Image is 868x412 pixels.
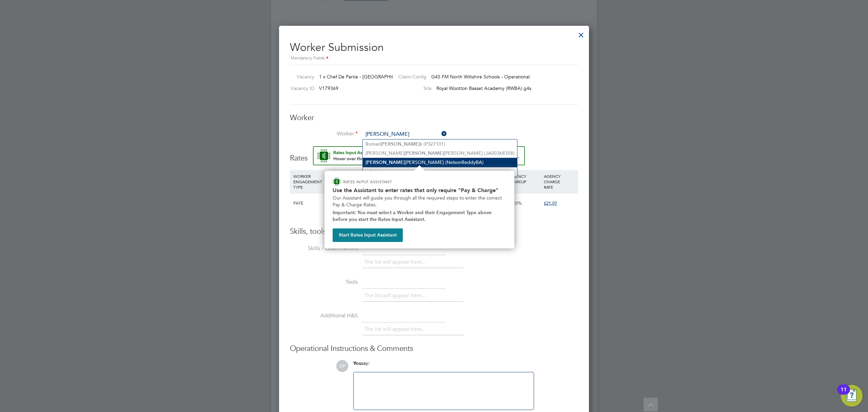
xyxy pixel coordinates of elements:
[290,245,358,252] label: Skills / Qualifications
[380,141,420,147] b: [PERSON_NAME]
[364,325,428,334] li: The list will appear here...
[363,167,517,176] li: + Add new
[544,200,557,206] span: £21.07
[290,279,358,286] label: Tools
[343,179,428,185] p: RATES INPUT ASSISTANT
[313,146,525,165] button: Rate Assistant
[290,227,578,237] h3: Skills, tools, H&S
[431,74,530,80] span: G4S FM North Wiltshire Schools - Operational
[287,85,314,91] label: Vacancy ID
[290,35,578,62] h2: Worker Submission
[333,210,493,222] strong: Important: You must select a Worker and their Engagement Type above before you start the Rates In...
[333,228,403,242] button: Start Rates Input Assistant
[287,74,314,80] label: Vacancy
[319,85,338,91] span: V179369
[363,139,517,149] li: Roman k (P327101)
[542,170,576,193] div: AGENCY CHARGE RATE
[324,171,514,248] div: How to input Rates that only require Pay & Charge
[319,74,416,80] span: 1 x Chef De Partie - [GEOGRAPHIC_DATA]…
[393,85,432,91] label: Site
[363,129,447,139] input: Search for...
[436,85,531,91] span: Royal Wootton Basset Academy (RWBA) g4s
[290,113,578,123] h3: Worker
[353,360,534,372] div: say:
[363,149,517,158] li: [PERSON_NAME] [PERSON_NAME] (JA00368358)
[290,55,578,62] div: Mandatory Fields
[290,130,358,137] label: Worker
[405,150,444,156] b: [PERSON_NAME]
[366,160,405,165] b: [PERSON_NAME]
[292,170,326,193] div: WORKER ENGAGEMENT TYPE
[336,360,348,372] span: DP
[841,390,847,398] div: 11
[333,195,506,208] p: Our Assistant will guide you through all the required steps to enter the correct Pay & Charge Rates.
[326,170,371,188] div: RATE NAME
[333,187,506,193] h2: Use the Assistant to enter rates that only require "Pay & Charge"
[393,74,427,80] label: Client Config
[292,193,326,213] div: PAYE
[364,258,428,267] li: The list will appear here...
[290,312,358,319] label: Additional H&S
[508,170,542,188] div: AGENCY MARKUP
[290,344,578,354] h3: Operational Instructions & Comments
[353,360,361,366] span: You
[510,200,522,206] span: 9.00%
[333,177,341,186] img: ENGAGE Assistant Icon
[364,291,428,300] li: The list will appear here...
[363,158,517,167] li: [PERSON_NAME] (NelsonReddyBA)
[841,385,863,407] button: Open Resource Center, 11 new notifications
[290,146,578,163] h3: Rates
